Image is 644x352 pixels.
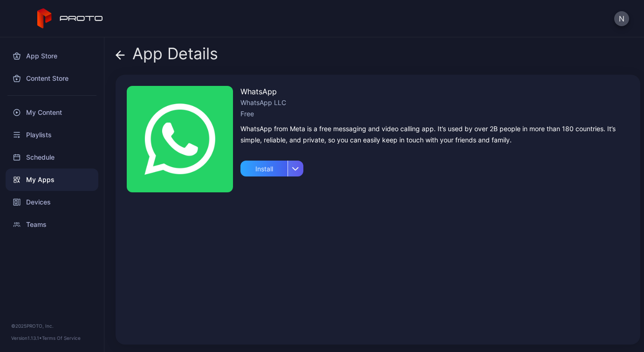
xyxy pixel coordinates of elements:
[6,124,98,146] a: Playlists
[6,169,98,191] a: My Apps
[240,161,288,176] div: Install
[42,335,81,341] a: Terms Of Service
[6,213,98,236] a: Teams
[240,86,629,97] div: WhatsApp
[240,157,303,176] button: Install
[240,123,629,146] div: WhatsApp from Meta is a free messaging and video calling app. It’s used by over 2B people in more...
[240,108,629,120] div: Free
[6,101,98,124] a: My Content
[6,45,98,67] a: App Store
[240,97,629,108] div: WhatsApp LLC
[11,322,93,330] div: © 2025 PROTO, Inc.
[11,335,42,341] span: Version 1.13.1 •
[6,67,98,90] a: Content Store
[6,191,98,213] a: Devices
[116,45,218,67] div: App Details
[6,146,98,169] a: Schedule
[614,11,629,26] button: N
